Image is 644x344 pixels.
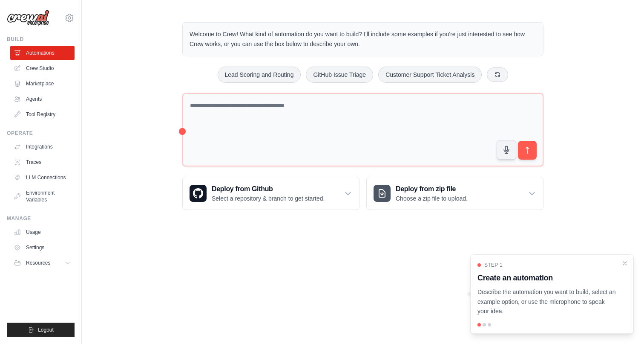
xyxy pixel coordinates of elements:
a: Tool Registry [10,108,75,121]
a: Marketplace [10,77,75,90]
a: Usage [10,225,75,239]
div: Build [7,36,75,43]
button: Resources [10,256,75,270]
button: Close walkthrough [621,260,628,267]
p: Choose a zip file to upload. [396,194,468,203]
h3: Deploy from Github [212,184,325,194]
div: Operate [7,130,75,137]
h3: Create an automation [477,272,616,284]
button: Logout [7,323,75,337]
a: LLM Connections [10,171,75,184]
a: Automations [10,46,75,60]
span: Resources [26,259,50,266]
a: Integrations [10,140,75,154]
button: Customer Support Ticket Analysis [378,67,482,83]
button: GitHub Issue Triage [306,67,373,83]
p: Describe the automation you want to build, select an example option, or use the microphone to spe... [477,287,616,316]
p: Select a repository & branch to get started. [212,194,325,203]
a: Crew Studio [10,61,75,75]
h3: Deploy from zip file [396,184,468,194]
span: Step 1 [484,262,503,268]
a: Agents [10,92,75,106]
a: Environment Variables [10,186,75,207]
a: Traces [10,155,75,169]
button: Lead Scoring and Routing [218,67,301,83]
div: Manage [7,215,75,222]
a: Settings [10,241,75,254]
p: Welcome to Crew! What kind of automation do you want to build? I'll include some examples if you'... [190,29,536,49]
img: Logo [7,10,49,26]
span: Logout [38,327,54,333]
